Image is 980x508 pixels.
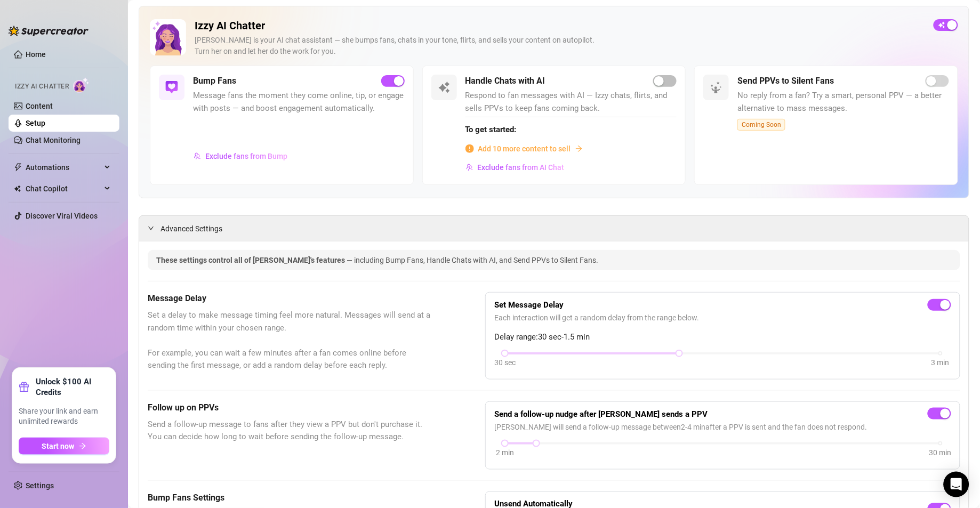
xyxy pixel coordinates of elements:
[150,19,186,55] img: Izzy AI Chatter
[195,19,925,33] h2: Izzy AI Chatter
[26,119,45,127] a: Setup
[148,491,432,504] h5: Bump Fans Settings
[478,163,565,172] span: Exclude fans from AI Chat
[737,75,834,87] h5: Send PPVs to Silent Fans
[929,447,952,458] div: 30 min
[944,472,969,497] div: Open Intercom Messenger
[26,180,101,197] span: Chat Copilot
[465,125,517,134] strong: To get started:
[14,163,22,172] span: thunderbolt
[73,77,90,93] img: AI Chatter
[19,438,109,455] button: Start nowarrow-right
[465,159,565,176] button: Exclude fans from AI Chat
[26,102,53,110] a: Content
[9,26,89,36] img: logo-BBDzfeDw.svg
[195,35,925,57] div: [PERSON_NAME] is your AI chat assistant — she bumps fans, chats in your tone, flirts, and sells y...
[19,382,29,392] span: gift
[205,152,287,160] span: Exclude fans from Bump
[465,90,677,115] span: Respond to fan messages with AI — Izzy chats, flirts, and sells PPVs to keep fans coming back.
[710,81,722,94] img: svg%3e
[494,312,951,324] span: Each interaction will get a random delay from the range below.
[496,447,514,458] div: 2 min
[494,331,951,344] span: Delay range: 30 sec - 1.5 min
[737,119,785,131] span: Coming Soon
[193,148,288,165] button: Exclude fans from Bump
[494,357,516,368] div: 30 sec
[165,81,178,94] img: svg%3e
[26,212,98,220] a: Discover Viral Videos
[194,152,201,160] img: svg%3e
[36,376,109,398] strong: Unlock $100 AI Credits
[148,292,432,305] h5: Message Delay
[42,442,75,450] span: Start now
[26,481,54,490] a: Settings
[347,256,598,264] span: — including Bump Fans, Handle Chats with AI, and Send PPVs to Silent Fans.
[193,75,236,87] h5: Bump Fans
[26,136,81,144] a: Chat Monitoring
[737,90,949,115] span: No reply from a fan? Try a smart, personal PPV — a better alternative to mass messages.
[160,223,222,235] span: Advanced Settings
[494,409,708,419] strong: Send a follow-up nudge after [PERSON_NAME] sends a PPV
[156,256,347,264] span: These settings control all of [PERSON_NAME]'s features
[79,442,86,450] span: arrow-right
[19,406,109,427] span: Share your link and earn unlimited rewards
[14,185,21,192] img: Chat Copilot
[193,90,405,115] span: Message fans the moment they come online, tip, or engage with posts — and boost engagement automa...
[575,145,583,152] span: arrow-right
[478,143,571,155] span: Add 10 more content to sell
[438,81,451,94] img: svg%3e
[931,357,950,368] div: 3 min
[494,300,564,310] strong: Set Message Delay
[26,50,46,59] a: Home
[148,401,432,414] h5: Follow up on PPVs
[465,75,545,87] h5: Handle Chats with AI
[148,309,432,372] span: Set a delay to make message timing feel more natural. Messages will send at a random time within ...
[465,144,474,153] span: info-circle
[494,421,951,433] span: [PERSON_NAME] will send a follow-up message between 2 - 4 min after a PPV is sent and the fan doe...
[26,159,101,176] span: Automations
[15,82,69,92] span: Izzy AI Chatter
[148,418,432,444] span: Send a follow-up message to fans after they view a PPV but don't purchase it. You can decide how ...
[148,222,160,234] div: expanded
[148,225,154,231] span: expanded
[466,164,473,171] img: svg%3e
